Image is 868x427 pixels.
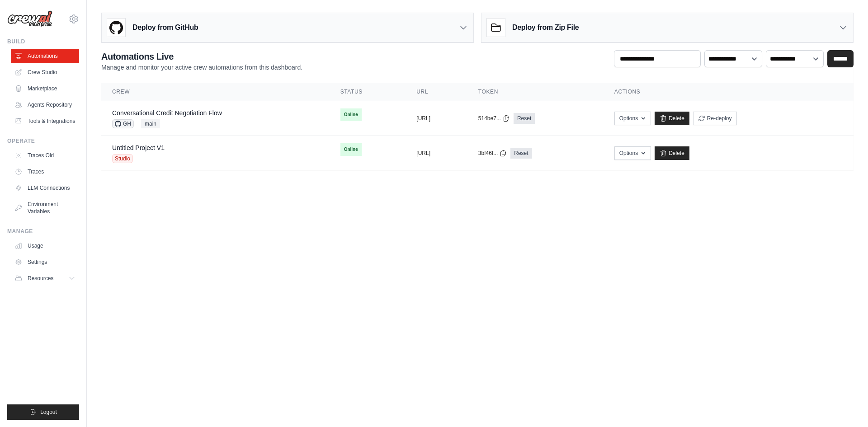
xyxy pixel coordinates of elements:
[11,81,79,96] a: Marketplace
[11,197,79,219] a: Environment Variables
[7,10,52,28] img: Logo
[11,239,79,253] a: Usage
[11,114,79,128] a: Tools & Integrations
[510,148,532,159] a: Reset
[11,98,79,112] a: Agents Repository
[101,50,302,63] h2: Automations Live
[7,137,79,145] div: Operate
[614,112,651,125] button: Options
[7,38,79,45] div: Build
[7,228,79,235] div: Manage
[467,83,604,101] th: Token
[11,255,79,269] a: Settings
[655,112,689,125] a: Delete
[28,275,53,282] span: Resources
[614,146,651,160] button: Options
[11,164,79,179] a: Traces
[604,83,854,101] th: Actions
[101,63,302,72] p: Manage and monitor your active crew automations from this dashboard.
[512,22,579,33] h3: Deploy from Zip File
[112,154,133,163] span: Studio
[132,22,198,33] h3: Deploy from GitHub
[11,271,79,286] button: Resources
[141,119,160,128] span: main
[11,148,79,163] a: Traces Old
[11,65,79,80] a: Crew Studio
[112,119,134,128] span: GH
[693,112,737,125] button: Re-deploy
[11,181,79,195] a: LLM Connections
[112,144,165,151] a: Untitled Project V1
[107,19,125,37] img: GitHub Logo
[655,146,689,160] a: Delete
[340,108,362,121] span: Online
[478,115,510,122] button: 514be7...
[340,143,362,156] span: Online
[7,404,79,420] button: Logout
[112,109,222,117] a: Conversational Credit Negotiation Flow
[101,83,330,101] th: Crew
[406,83,467,101] th: URL
[11,49,79,63] a: Automations
[40,408,57,416] span: Logout
[514,113,535,124] a: Reset
[330,83,406,101] th: Status
[478,150,507,157] button: 3bf46f...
